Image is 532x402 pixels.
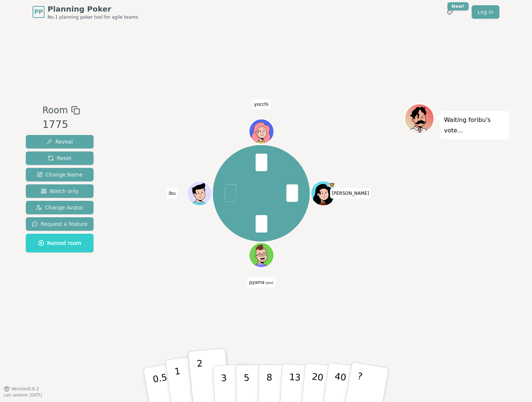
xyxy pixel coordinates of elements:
button: Named room [26,234,94,252]
button: New! [443,5,457,19]
button: Change Avatar [26,201,94,214]
span: Last updated: [DATE] [4,393,42,397]
button: Reveal [26,135,94,148]
span: Click to change your name [167,188,178,199]
p: Waiting for ibu 's vote... [444,115,505,136]
button: Watch only [26,184,94,198]
span: Named room [38,239,81,247]
span: trevor is the host [329,181,335,188]
span: Planning Poker [48,4,138,14]
button: Click to change your avatar [250,243,273,267]
p: 2 [196,358,206,399]
span: Change Avatar [36,204,84,211]
span: Click to change your name [247,277,275,288]
span: Click to change your name [330,188,371,199]
span: Click to change your name [252,99,270,109]
span: PP [34,7,43,16]
span: No.1 planning poker tool for agile teams [48,14,138,20]
a: Log in [472,5,499,19]
button: Change Name [26,168,94,181]
span: Reveal [46,138,73,145]
span: Reset [48,154,71,162]
div: New! [447,2,469,10]
button: Version0.9.2 [4,386,39,392]
span: Change Name [37,171,83,178]
span: Watch only [41,187,79,195]
a: PPPlanning PokerNo.1 planning poker tool for agile teams [33,4,138,20]
button: Reset [26,151,94,165]
span: Request a feature [32,220,88,228]
span: Room [42,104,68,117]
div: 1775 [42,117,80,132]
span: Version 0.9.2 [11,386,39,392]
button: Request a feature [26,217,94,231]
span: (you) [265,281,273,285]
